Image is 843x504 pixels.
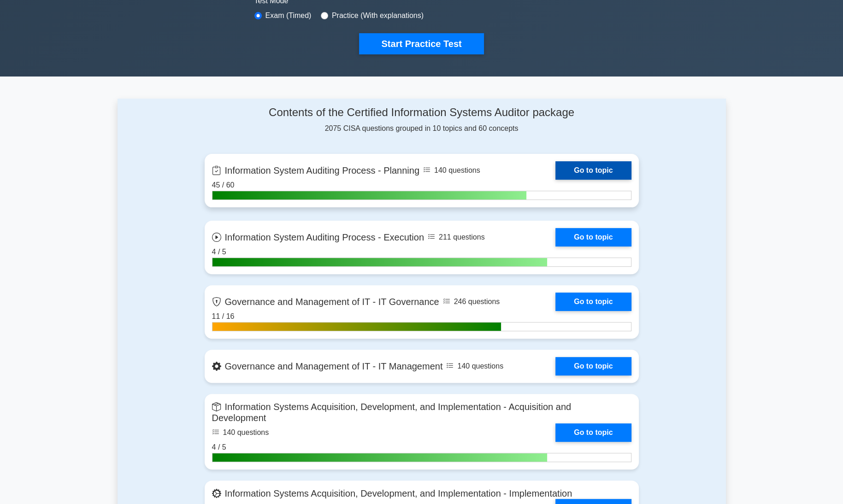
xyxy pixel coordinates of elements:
a: Go to topic [555,228,631,246]
a: Go to topic [555,293,631,311]
button: Start Practice Test [359,33,483,54]
h4: Contents of the Certified Information Systems Auditor package [205,106,639,119]
label: Exam (Timed) [265,10,312,21]
div: 2075 CISA questions grouped in 10 topics and 60 concepts [205,106,639,134]
a: Go to topic [555,423,631,442]
a: Go to topic [555,161,631,180]
a: Go to topic [555,357,631,375]
label: Practice (With explanations) [332,10,424,21]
